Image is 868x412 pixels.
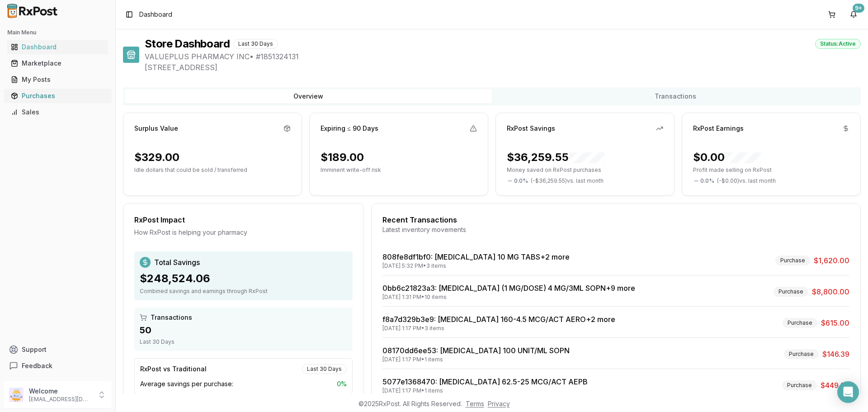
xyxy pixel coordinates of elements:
[4,72,112,87] button: My Posts
[125,89,492,104] button: Overview
[145,51,861,62] span: VALUEPLUS PHARMACY INC • # 1851324131
[4,358,112,374] button: Feedback
[151,313,192,322] span: Transactions
[783,318,817,328] div: Purchase
[11,108,104,117] div: Sales
[382,346,570,355] a: 08170dd6ee53: [MEDICAL_DATA] 100 UNIT/ML SOPN
[140,379,233,388] span: Average savings per purchase:
[29,387,92,396] p: Welcome
[233,39,278,49] div: Last 30 Days
[821,380,849,391] span: $449.96
[4,40,112,54] button: Dashboard
[145,37,230,51] h1: Store Dashboard
[782,380,817,390] div: Purchase
[7,39,108,55] a: Dashboard
[466,400,484,407] a: Terms
[821,317,849,328] span: $615.00
[321,166,477,174] p: Imminent write-off risk
[11,91,104,100] div: Purchases
[7,104,108,120] a: Sales
[4,4,61,18] img: RxPost Logo
[853,4,864,13] div: 9+
[134,150,179,165] div: $329.00
[382,262,570,270] div: [DATE] 5:32 PM • 3 items
[382,377,588,386] a: 5077e1368470: [MEDICAL_DATA] 62.5-25 MCG/ACT AEPB
[774,287,808,297] div: Purchase
[140,271,347,286] div: $248,524.06
[140,365,207,374] div: RxPost vs Traditional
[4,341,112,358] button: Support
[812,286,849,297] span: $8,800.00
[382,387,588,394] div: [DATE] 1:17 PM • 1 items
[382,214,849,225] div: Recent Transactions
[154,257,200,268] span: Total Savings
[7,29,108,36] h2: Main Menu
[7,71,108,88] a: My Posts
[846,7,861,22] button: 9+
[507,150,605,165] div: $36,259.55
[693,124,744,133] div: RxPost Earnings
[139,10,172,19] nav: breadcrumb
[7,88,108,104] a: Purchases
[717,177,776,185] span: ( - $0.00 ) vs. last month
[321,150,364,165] div: $189.00
[382,252,570,261] a: 808fe8df1bf0: [MEDICAL_DATA] 10 MG TABS+2 more
[29,396,92,403] p: [EMAIL_ADDRESS][DOMAIN_NAME]
[11,43,104,52] div: Dashboard
[815,39,861,49] div: Status: Active
[139,10,172,19] span: Dashboard
[4,105,112,119] button: Sales
[822,349,849,360] span: $146.39
[145,62,861,73] span: [STREET_ADDRESS]
[775,256,810,265] div: Purchase
[134,228,353,237] div: How RxPost is helping your pharmacy
[11,75,104,84] div: My Posts
[514,177,528,185] span: 0.0 %
[382,294,635,301] div: [DATE] 1:31 PM • 10 items
[22,361,52,370] span: Feedback
[302,364,347,374] div: Last 30 Days
[7,55,108,71] a: Marketplace
[4,56,112,71] button: Marketplace
[693,166,849,174] p: Profit made selling on RxPost
[4,89,112,103] button: Purchases
[488,400,510,407] a: Privacy
[140,324,347,336] div: 50
[382,325,615,332] div: [DATE] 1:17 PM • 3 items
[507,124,555,133] div: RxPost Savings
[531,177,604,185] span: ( - $36,259.55 ) vs. last month
[784,349,819,359] div: Purchase
[321,124,378,133] div: Expiring ≤ 90 Days
[814,255,849,266] span: $1,620.00
[382,315,615,324] a: f8a7d329b3e9: [MEDICAL_DATA] 160-4.5 MCG/ACT AERO+2 more
[382,356,570,363] div: [DATE] 1:17 PM • 1 items
[382,284,635,293] a: 0bb6c21823a3: [MEDICAL_DATA] (1 MG/DOSE) 4 MG/3ML SOPN+9 more
[134,124,178,133] div: Surplus Value
[693,150,761,165] div: $0.00
[382,225,849,234] div: Latest inventory movements
[134,166,291,174] p: Idle dollars that could be sold / transferred
[11,59,104,68] div: Marketplace
[134,214,353,225] div: RxPost Impact
[140,338,347,346] div: Last 30 Days
[337,379,347,388] span: 0 %
[507,166,663,174] p: Money saved on RxPost purchases
[9,388,24,402] img: User avatar
[492,89,859,104] button: Transactions
[140,288,347,295] div: Combined savings and earnings through RxPost
[700,177,714,185] span: 0.0 %
[837,381,859,403] div: Open Intercom Messenger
